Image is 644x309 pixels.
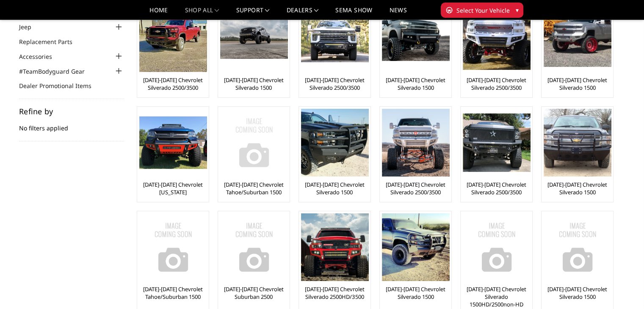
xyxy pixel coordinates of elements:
[139,181,207,196] a: [DATE]-[DATE] Chevrolet [US_STATE]
[139,213,207,281] a: No Image
[236,7,270,19] a: Support
[19,108,124,141] div: No filters applied
[463,213,530,281] a: No Image
[185,7,219,19] a: shop all
[19,37,83,46] a: Replacement Parts
[220,213,288,281] img: No Image
[19,22,42,31] a: Jeep
[220,109,287,177] a: No Image
[19,81,102,90] a: Dealer Promotional Items
[139,213,207,281] img: No Image
[463,213,531,281] img: No Image
[139,285,207,301] a: [DATE]-[DATE] Chevrolet Tahoe/Suburban 1500
[382,76,449,91] a: [DATE]-[DATE] Chevrolet Silverado 1500
[544,285,611,301] a: [DATE]-[DATE] Chevrolet Silverado 1500
[139,76,207,91] a: [DATE]-[DATE] Chevrolet Silverado 2500/3500
[220,285,287,301] a: [DATE]-[DATE] Chevrolet Suburban 2500
[544,181,611,196] a: [DATE]-[DATE] Chevrolet Silverado 1500
[441,3,523,18] button: Select Your Vehicle
[220,181,287,196] a: [DATE]-[DATE] Chevrolet Tahoe/Suburban 1500
[463,181,530,196] a: [DATE]-[DATE] Chevrolet Silverado 2500/3500
[516,6,519,14] span: ▾
[301,285,368,301] a: [DATE]-[DATE] Chevrolet Silverado 2500HD/3500
[220,213,287,281] a: No Image
[544,213,611,281] img: No Image
[19,67,95,76] a: #TeamBodyguard Gear
[389,7,406,19] a: News
[335,7,372,19] a: SEMA Show
[287,7,319,19] a: Dealers
[463,285,530,308] a: [DATE]-[DATE] Chevrolet Silverado 1500HD/2500non-HD
[602,268,644,309] iframe: Chat Widget
[301,181,368,196] a: [DATE]-[DATE] Chevrolet Silverado 1500
[382,181,449,196] a: [DATE]-[DATE] Chevrolet Silverado 2500/3500
[149,7,168,19] a: Home
[19,52,63,61] a: Accessories
[544,76,611,91] a: [DATE]-[DATE] Chevrolet Silverado 1500
[456,6,510,15] span: Select Your Vehicle
[301,76,368,91] a: [DATE]-[DATE] Chevrolet Silverado 2500/3500
[382,285,449,301] a: [DATE]-[DATE] Chevrolet Silverado 1500
[220,109,288,177] img: No Image
[19,108,124,115] h5: Refine by
[463,76,530,91] a: [DATE]-[DATE] Chevrolet Silverado 2500/3500
[220,76,287,91] a: [DATE]-[DATE] Chevrolet Silverado 1500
